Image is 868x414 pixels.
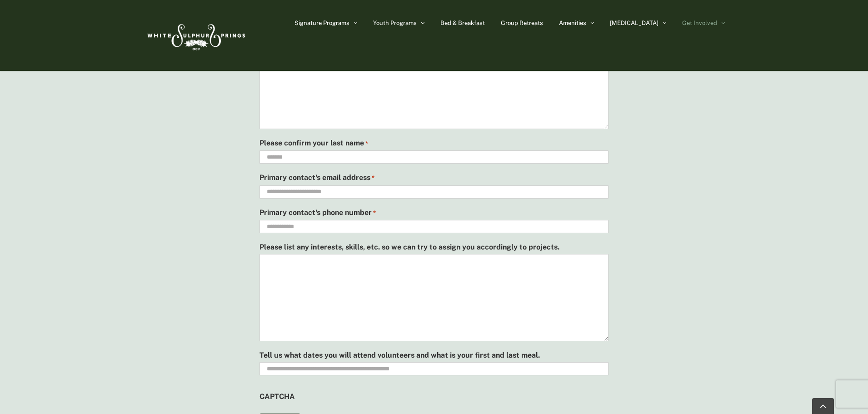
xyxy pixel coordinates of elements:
label: Tell us what dates you will attend volunteers and what is your first and last meal. [259,349,540,362]
label: Primary contact's email address [259,171,374,185]
span: Youth Programs [373,20,417,26]
span: Get Involved [682,20,717,26]
label: CAPTCHA [259,390,295,403]
label: Please list any interests, skills, etc. so we can try to assign you accordingly to projects. [259,240,559,254]
label: Please confirm your last name [259,136,368,150]
span: Amenities [559,20,586,26]
span: Group Retreats [501,20,543,26]
span: Signature Programs [294,20,349,26]
span: Bed & Breakfast [440,20,485,26]
span: [MEDICAL_DATA] [610,20,658,26]
label: Primary contact's phone number [259,206,376,219]
img: White Sulphur Springs Logo [143,14,248,57]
